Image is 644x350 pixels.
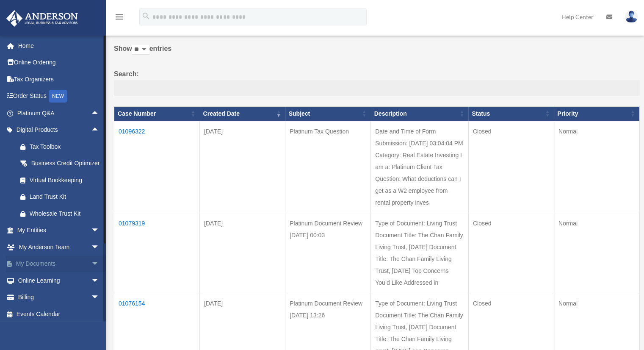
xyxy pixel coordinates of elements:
i: search [141,11,151,21]
td: Closed [468,213,554,293]
i: menu [114,12,124,22]
div: NEW [49,90,67,103]
img: User Pic [625,11,638,23]
td: Date and Time of Form Submission: [DATE] 03:04:04 PM Category: Real Estate Investing I am a: Plat... [371,121,469,213]
span: arrow_drop_down [91,289,108,306]
div: Business Credit Optimizer [30,158,102,169]
a: Digital Productsarrow_drop_up [6,122,112,139]
td: 01096322 [114,121,200,213]
span: arrow_drop_down [91,272,108,289]
td: Normal [554,121,639,213]
th: Description: activate to sort column ascending [371,106,469,121]
th: Subject: activate to sort column ascending [285,106,371,121]
td: Type of Document: Living Trust Document Title: The Chan Family Living Trust, [DATE] Document Titl... [371,213,469,293]
td: Platinum Document Review [DATE] 00:03 [285,213,371,293]
th: Case Number: activate to sort column ascending [114,106,200,121]
a: Online Learningarrow_drop_down [6,272,112,289]
a: Events Calendar [6,306,112,322]
img: Anderson Advisors Platinum Portal [4,10,80,27]
a: Business Credit Optimizer [12,155,112,172]
span: arrow_drop_down [91,256,108,273]
th: Priority: activate to sort column ascending [554,106,639,121]
label: Show entries [114,43,640,63]
a: Land Trust Kit [12,189,112,206]
td: [DATE] [200,213,285,293]
div: Tax Toolbox [30,142,102,152]
div: Virtual Bookkeeping [30,175,102,186]
a: menu [114,15,124,22]
a: My Anderson Teamarrow_drop_down [6,239,112,256]
td: Closed [468,121,554,213]
a: Online Ordering [6,54,112,71]
a: My Documentsarrow_drop_down [6,256,112,272]
a: Tax Organizers [6,71,112,88]
th: Created Date: activate to sort column ascending [200,106,285,121]
td: 01079319 [114,213,200,293]
a: Platinum Q&Aarrow_drop_up [6,105,108,122]
a: Home [6,37,112,54]
a: My Entitiesarrow_drop_down [6,222,112,239]
div: Land Trust Kit [30,192,102,202]
a: Virtual Bookkeeping [12,172,112,189]
select: Showentries [132,45,149,55]
div: Wholesale Trust Kit [30,208,102,219]
td: [DATE] [200,121,285,213]
span: arrow_drop_down [91,239,108,256]
span: arrow_drop_up [91,122,108,139]
td: Platinum Tax Question [285,121,371,213]
a: Billingarrow_drop_down [6,289,112,306]
span: arrow_drop_down [91,222,108,239]
a: Wholesale Trust Kit [12,205,112,222]
td: Normal [554,213,639,293]
span: arrow_drop_up [91,105,108,122]
label: Search: [114,68,640,96]
a: Order StatusNEW [6,88,112,105]
a: Tax Toolbox [12,138,112,155]
th: Status: activate to sort column ascending [468,106,554,121]
input: Search: [114,80,640,96]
